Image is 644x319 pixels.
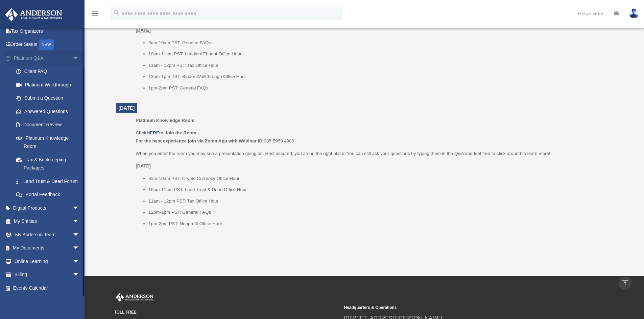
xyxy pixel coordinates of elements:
li: 9am-10am PST: Crypto Currency Office Hour [148,175,606,183]
a: Digital Productsarrow_drop_down [5,201,90,215]
a: My Anderson Teamarrow_drop_down [5,228,90,241]
a: Billingarrow_drop_down [5,268,90,282]
a: Submit a Question [9,91,90,105]
a: My Documentsarrow_drop_down [5,241,90,255]
b: For the best experience join via Zoom App with Webinar ID: [136,138,264,143]
img: Anderson Advisors Platinum Portal [3,8,64,21]
li: 10am-11am PST: Land Trust & Deed Office Hour [148,186,606,194]
li: 10am-11am PST: Landlord/Tenant Office Hour [148,50,606,58]
span: arrow_drop_down [73,51,86,65]
span: arrow_drop_down [73,228,86,242]
a: Platinum Q&Aarrow_drop_down [5,51,90,65]
li: 11am - 12pm PST: Tax Office Hour [148,61,606,70]
a: HERE [146,130,159,135]
a: Land Trust & Deed Forum [9,175,90,188]
a: Client FAQ [9,65,90,78]
span: [DATE] [119,105,135,111]
img: Anderson Advisors Platinum Portal [114,293,155,302]
li: 12pm-1pm PST: Binder Walkthrough Office Hour [148,73,606,81]
a: Platinum Walkthrough [9,78,90,91]
span: arrow_drop_down [73,268,86,282]
span: arrow_drop_down [73,255,86,268]
p: When you enter the room you may see a presentation going on. Rest assured, you are in the right p... [136,150,606,158]
li: 11am - 12pm PST: Tax Office Hour [148,197,606,205]
a: menu [91,12,99,18]
a: Tax & Bookkeeping Packages [9,153,90,175]
div: NEW [39,39,54,50]
a: Online Learningarrow_drop_down [5,255,90,268]
li: 9am-10am PST: General FAQs [148,39,606,47]
u: [DATE] [136,28,151,33]
i: vertical_align_top [621,279,629,287]
a: My Entitiesarrow_drop_down [5,215,90,228]
li: 12pm-1pm PST: General FAQs [148,208,606,216]
span: arrow_drop_down [73,201,86,215]
li: 1pm-2pm PST: Nonprofit Office Hour [148,220,606,228]
a: Order StatusNEW [5,38,90,52]
span: arrow_drop_down [73,215,86,229]
i: search [113,9,120,17]
img: User Pic [629,8,639,18]
span: arrow_drop_down [73,241,86,255]
p: 985 5959 4980 [136,129,606,145]
span: Platinum Knowledge Room [136,118,194,123]
u: [DATE] [136,163,151,168]
li: 1pm-2pm PST: General FAQs [148,84,606,92]
a: Document Review [9,118,90,132]
a: Tax Organizers [5,24,90,38]
small: TOLL FREE [114,309,339,316]
a: Platinum Knowledge Room [9,131,86,153]
small: Headquarters & Operations [344,304,569,311]
b: Click to Join the Room [136,130,196,135]
i: menu [91,9,99,18]
a: Answered Questions [9,105,90,118]
a: Events Calendar [5,281,90,295]
a: Portal Feedback [9,188,90,202]
a: vertical_align_top [618,276,632,290]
